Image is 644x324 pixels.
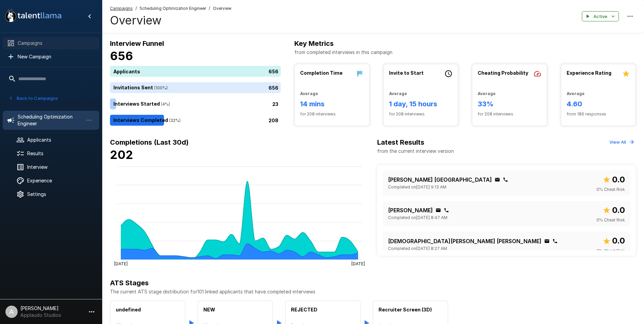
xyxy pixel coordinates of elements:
b: Average [478,91,496,96]
p: 23 [272,101,278,108]
span: for 208 interviews [300,111,364,118]
b: 0.0 [612,205,625,215]
div: Click to copy [444,208,449,213]
span: Completed on [DATE] 8:27 AM [388,245,447,252]
div: Click to copy [552,238,558,244]
span: 0 % Cheat Risk [596,217,625,223]
h4: Overview [110,13,232,28]
b: Latest Results [377,138,424,146]
span: from 186 responses [567,111,630,118]
p: The current ATS stage distribution for 101 linked applicants that have completed interviews [110,288,636,295]
p: from completed interviews in this campaign [294,49,636,56]
span: 0 % Cheat Risk [596,248,625,254]
b: 202 [110,148,133,162]
span: 0 % Cheat Risk [596,186,625,193]
button: View All [608,137,636,147]
p: 208 [269,117,278,124]
span: Overview [213,5,232,12]
h6: 33% [478,98,541,109]
h6: 1 day, 15 hours [389,98,453,109]
b: Recruiter Screen (3D) [379,307,432,312]
p: 656 [269,68,278,75]
b: Average [300,91,318,96]
b: Interview Funnel [110,39,164,48]
b: 656 [110,49,133,63]
b: Average [567,91,585,96]
div: Click to copy [544,238,550,244]
b: Average [389,91,407,96]
span: Scheduling Optimization Engineer [140,5,206,12]
p: from the current interview version [377,148,454,155]
b: ATS Stages [110,279,149,287]
b: Key Metrics [294,39,334,48]
h6: 4.60 [567,98,630,109]
span: / [209,5,210,12]
p: [PERSON_NAME] [GEOGRAPHIC_DATA] [388,176,492,184]
b: 0.0 [612,175,625,184]
span: for 208 interviews [478,111,541,118]
b: REJECTED [291,307,317,312]
u: Campaigns [110,6,133,11]
b: NEW [203,307,215,312]
p: [PERSON_NAME] [388,206,433,214]
b: Completions (Last 30d) [110,138,189,146]
span: Overall score out of 10 [603,173,625,186]
span: Overall score out of 10 [603,204,625,217]
b: 0.0 [612,236,625,246]
span: Completed on [DATE] 9:13 AM [388,184,446,191]
div: Click to copy [436,208,441,213]
b: Completion Time [300,70,343,76]
tspan: [DATE] [351,261,365,266]
p: 656 [269,84,278,91]
b: Invite to Start [389,70,424,76]
h6: 14 mins [300,98,364,109]
p: [DEMOGRAPHIC_DATA][PERSON_NAME] [PERSON_NAME] [388,237,541,245]
b: undefined [116,307,141,312]
span: / [135,5,137,12]
b: Cheating Probability [478,70,528,76]
span: Overall score out of 10 [603,234,625,247]
span: Completed on [DATE] 8:47 AM [388,214,447,221]
button: Active [582,11,619,22]
tspan: [DATE] [114,261,128,266]
span: for 208 interviews [389,111,453,118]
div: Click to copy [503,177,508,182]
b: Experience Rating [567,70,611,76]
div: Click to copy [495,177,500,182]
